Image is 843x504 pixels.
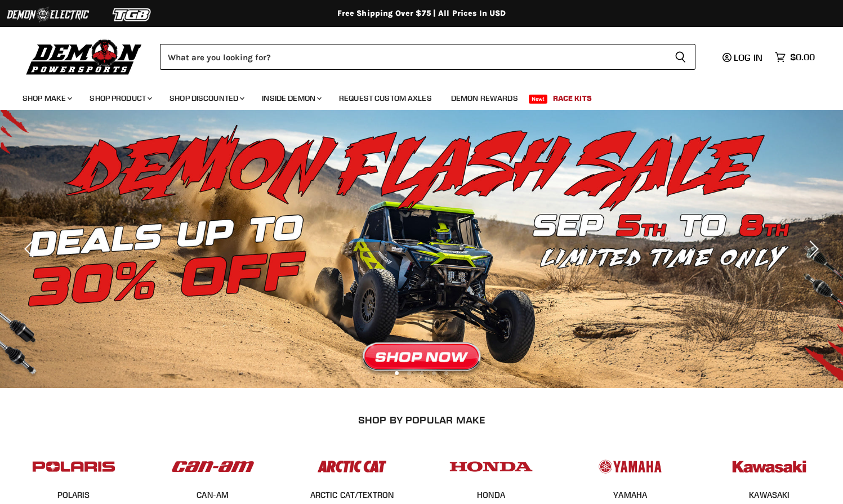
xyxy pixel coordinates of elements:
[749,490,790,501] span: KAWASAKI
[545,87,600,110] a: Race Kits
[81,87,159,110] a: Shop Product
[197,490,229,501] span: CAN-AM
[331,87,440,110] a: Request Custom Axles
[30,449,118,484] img: POPULAR_MAKE_logo_2_dba48cf1-af45-46d4-8f73-953a0f002620.jpg
[443,87,527,110] a: Demon Rewards
[197,490,229,500] a: CAN-AM
[717,52,769,63] a: Log in
[14,414,829,426] h2: SHOP BY POPULAR MAKE
[310,490,394,501] span: ARCTIC CAT/TEXTRON
[395,371,399,375] li: Page dot 1
[613,490,647,500] a: YAMAHA
[308,449,396,484] img: POPULAR_MAKE_logo_3_027535af-6171-4c5e-a9bc-f0eccd05c5d6.jpg
[57,490,90,500] a: POLARIS
[14,87,79,110] a: Shop Make
[420,371,423,375] li: Page dot 3
[160,44,666,70] input: Search
[586,449,674,484] img: POPULAR_MAKE_logo_5_20258e7f-293c-4aac-afa8-159eaa299126.jpg
[169,449,257,484] img: POPULAR_MAKE_logo_1_adc20308-ab24-48c4-9fac-e3c1a623d575.jpg
[477,490,505,501] span: HONDA
[769,49,820,65] a: $0.00
[444,371,448,375] li: Page dot 5
[161,87,251,110] a: Shop Discounted
[23,37,146,77] img: Demon Powersports
[734,52,762,63] span: Log in
[613,490,647,501] span: YAMAHA
[407,371,411,375] li: Page dot 2
[90,4,175,25] img: TGB Logo 2
[725,449,813,484] img: POPULAR_MAKE_logo_6_76e8c46f-2d1e-4ecc-b320-194822857d41.jpg
[310,490,394,500] a: ARCTIC CAT/TEXTRON
[666,44,695,70] button: Search
[790,52,815,63] span: $0.00
[749,490,790,500] a: KAWASAKI
[447,449,535,484] img: POPULAR_MAKE_logo_4_4923a504-4bac-4306-a1be-165a52280178.jpg
[20,238,42,260] button: Previous
[801,238,823,260] button: Next
[160,44,695,70] form: Product
[253,87,328,110] a: Inside Demon
[477,490,505,500] a: HONDA
[529,95,548,104] span: New!
[6,4,90,25] img: Demon Electric Logo 2
[57,490,90,501] span: POLARIS
[432,371,436,375] li: Page dot 4
[14,82,812,110] ul: Main menu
